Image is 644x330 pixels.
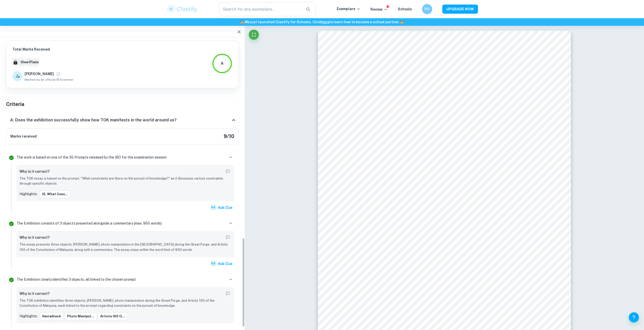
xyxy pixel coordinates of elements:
button: Fullscreen [249,30,259,40]
p: The essay presents three objects: [PERSON_NAME], photo manipulation in the [GEOGRAPHIC_DATA] duri... [19,242,231,252]
button: Photo Manipul... [65,313,97,320]
p: Highlights: [19,313,37,319]
button: Report mistake/confusion [224,168,231,175]
button: View Plans [19,58,40,66]
h5: Criteria [6,100,239,108]
svg: Correct [8,277,14,283]
img: Clastify logo [166,4,198,14]
button: 15. What cons... [39,190,70,198]
h6: Why is it correct? [19,235,50,240]
input: Search for any exemplars... [219,2,302,16]
div: A [221,60,224,67]
h6: PO [424,6,430,12]
h6: [PERSON_NAME] [25,71,54,77]
button: Vantablack [39,313,64,320]
h6: Marks received [10,134,37,139]
button: View full profile [55,70,62,77]
p: The work is based on one of the 35 Prompts released by the IBO for the examination session [16,155,167,160]
div: A: Does the exhibition successfully show how TOK manifests in the world around us? [6,112,239,128]
h6: Why is it correct? [19,291,50,296]
p: Highlights: [19,191,37,197]
p: The Exhibition consists of 3 objects presented alongside a commentary (max. 950 words) [16,221,162,226]
a: Schools [398,7,412,11]
p: The TOK exhibition identifies three objects: [PERSON_NAME], photo manipulation during the Great P... [19,298,231,309]
svg: Correct [8,221,14,227]
button: Report mistake/confusion [224,290,231,297]
h5: 9 / 10 [224,133,234,140]
span: 🏫 [400,20,404,24]
button: Help and Feedback [629,312,639,322]
h6: We just launched Clastify for Schools. Click to learn how to become a school partner. [1,19,643,25]
h6: Why is it correct? [19,169,50,174]
button: Ask Clai [210,259,234,268]
button: Report mistake/confusion [224,234,231,241]
img: clai.svg [211,261,216,266]
button: Ask Clai [210,203,234,212]
p: The TOK essay is based on the prompt, "What constraints are there on the pursuit of knowledge?" a... [19,176,231,186]
p: Review [370,7,388,12]
svg: Correct [8,155,14,161]
span: Marked by an official IB Examiner [25,77,74,82]
h6: A: Does the exhibition successfully show how TOK manifests in the world around us? [10,117,177,123]
p: The Exhibition clearly identifies 3 objects, all linked to the chosen prompt [16,277,136,282]
button: UPGRADE NOW [442,5,478,14]
img: clai.svg [211,205,216,210]
p: Exemplars [337,6,360,12]
button: PO [422,4,432,14]
h6: Total Marks Received [12,47,74,52]
span: 🏫 [240,20,244,24]
button: Article 160 o... [98,313,127,320]
a: here [321,20,329,24]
